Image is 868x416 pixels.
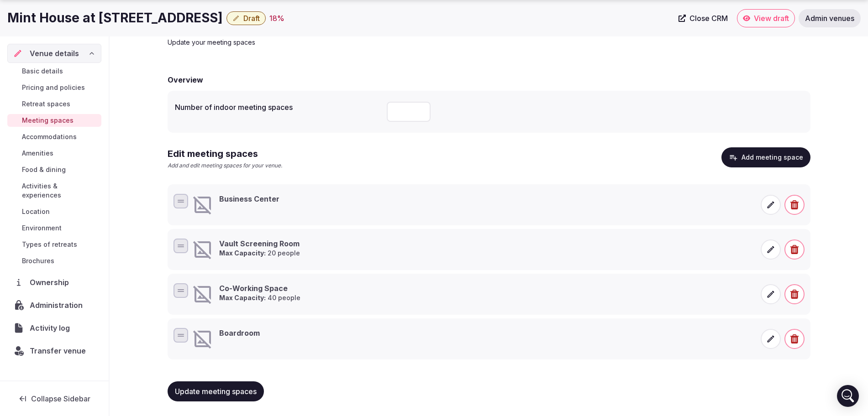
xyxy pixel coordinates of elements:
[22,207,50,216] span: Location
[219,294,266,302] strong: Max Capacity:
[7,389,101,409] button: Collapse Sidebar
[219,328,260,338] h3: Boardroom
[219,293,300,302] p: 40 people
[7,147,101,160] a: Amenities
[7,296,101,315] a: Administration
[168,147,282,160] h2: Edit meeting spaces
[673,9,733,27] a: Close CRM
[7,255,101,267] a: Brochures
[30,277,73,288] span: Ownership
[22,116,74,125] span: Meeting spaces
[22,132,77,141] span: Accommodations
[219,194,279,204] h3: Business Center
[22,67,63,76] span: Basic details
[22,224,62,233] span: Environment
[219,283,300,293] h3: Co-Working Space
[168,162,282,170] p: Add and edit meeting spaces for your venue.
[22,182,98,200] span: Activities & experiences
[7,318,101,338] a: Activity log
[219,249,266,257] strong: Max Capacity:
[22,240,77,249] span: Types of retreats
[7,163,101,176] a: Food & dining
[168,38,474,47] p: Update your meeting spaces
[7,238,101,251] a: Types of retreats
[22,149,53,158] span: Amenities
[175,387,257,396] span: Update meeting spaces
[737,9,795,27] a: View draft
[7,114,101,127] a: Meeting spaces
[7,180,101,202] a: Activities & experiences
[7,205,101,218] a: Location
[243,14,260,23] span: Draft
[7,341,101,360] button: Transfer venue
[7,98,101,110] a: Retreat spaces
[30,322,74,333] span: Activity log
[22,165,66,174] span: Food & dining
[30,345,86,356] span: Transfer venue
[805,14,854,23] span: Admin venues
[689,14,728,23] span: Close CRM
[721,147,810,167] button: Add meeting space
[219,239,300,249] h3: Vault Screening Room
[175,104,379,111] label: Number of indoor meeting spaces
[269,13,284,24] button: 18%
[22,256,54,265] span: Brochures
[7,81,101,94] a: Pricing and policies
[168,381,264,401] button: Update meeting spaces
[22,83,85,92] span: Pricing and policies
[30,300,86,311] span: Administration
[22,99,70,109] span: Retreat spaces
[168,74,203,85] h2: Overview
[30,48,79,59] span: Venue details
[7,9,223,27] h1: Mint House at [STREET_ADDRESS]
[7,222,101,234] a: Environment
[799,9,861,27] a: Admin venues
[219,249,300,258] p: 20 people
[7,130,101,143] a: Accommodations
[837,385,859,407] div: Open Intercom Messenger
[226,11,266,25] button: Draft
[7,65,101,78] a: Basic details
[754,14,789,23] span: View draft
[7,273,101,292] a: Ownership
[269,13,284,24] div: 18 %
[31,394,90,403] span: Collapse Sidebar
